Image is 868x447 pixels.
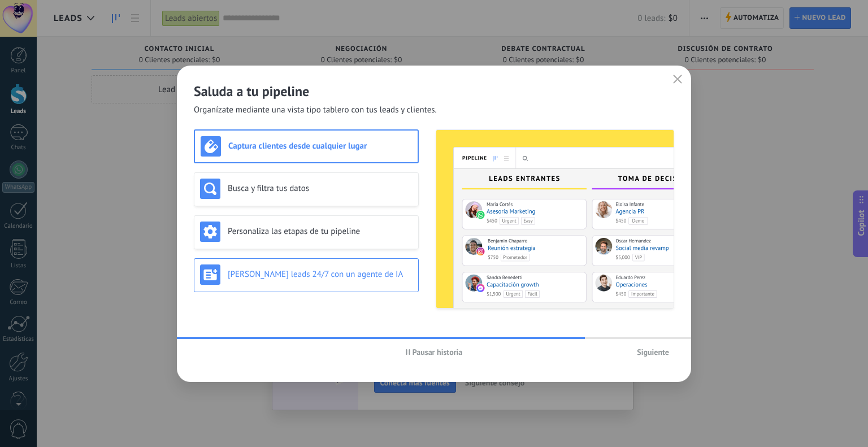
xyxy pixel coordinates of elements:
button: Pausar historia [401,344,468,361]
h3: Captura clientes desde cualquier lugar [228,141,412,151]
span: Organízate mediante una vista tipo tablero con tus leads y clientes. [194,105,437,116]
span: Pausar historia [413,348,463,356]
button: Siguiente [632,344,674,361]
span: Siguiente [637,348,669,356]
h3: [PERSON_NAME] leads 24/7 con un agente de IA [228,269,413,280]
h3: Personaliza las etapas de tu pipeline [228,226,413,237]
h2: Saluda a tu pipeline [194,83,674,100]
h3: Busca y filtra tus datos [228,183,413,194]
